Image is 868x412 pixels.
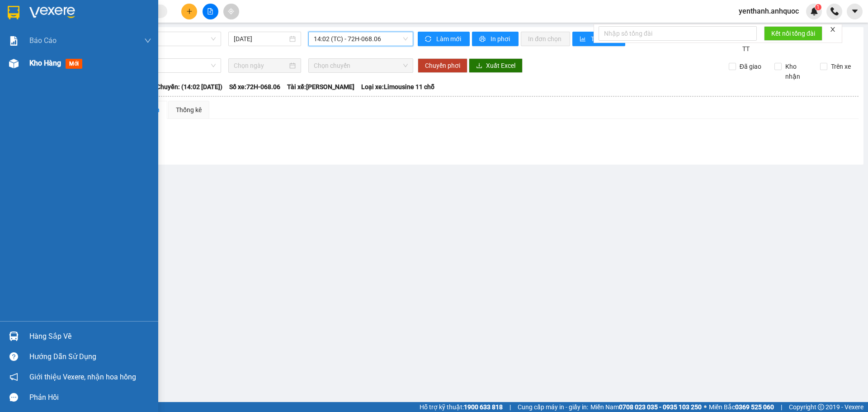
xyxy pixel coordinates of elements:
span: Giới thiệu Vexere, nhận hoa hồng [29,371,136,383]
button: printerIn phơi [472,32,519,46]
div: Phản hồi [29,391,151,404]
span: down [144,37,151,44]
span: 14:02 (TC) - 72H-068.06 [314,32,408,46]
span: Miền Nam [590,402,702,412]
span: 1 [816,4,820,10]
span: Làm mới [436,34,462,44]
div: Hàng sắp về [29,330,151,343]
sup: 1 [815,4,821,10]
span: Miền Bắc [709,402,774,412]
span: yenthanh.anhquoc [731,5,806,17]
img: icon-new-feature [810,7,818,15]
span: bar-chart [580,36,587,43]
span: close [830,26,836,33]
input: 14/10/2025 [234,34,288,44]
div: Thống kê [176,105,202,115]
span: Báo cáo [29,35,57,46]
span: sync [425,36,433,43]
button: Kết nối tổng đài [764,26,822,41]
span: Loại xe: Limousine 11 chỗ [361,82,434,92]
button: syncLàm mới [418,32,470,46]
span: message [9,393,18,402]
span: Chuyến: (14:02 [DATE]) [156,82,222,92]
span: Kết nối tổng đài [771,28,815,38]
button: downloadXuất Excel [469,58,523,73]
span: | [781,402,782,412]
span: plus [186,8,193,14]
span: Kho hàng [29,59,61,67]
strong: 1900 633 818 [464,403,503,411]
span: ⚪️ [704,405,707,409]
img: warehouse-icon [9,331,19,341]
img: solution-icon [9,36,19,46]
img: logo-vxr [8,6,19,19]
span: Số xe: 72H-068.06 [229,82,280,92]
input: Chọn ngày [234,61,288,71]
button: Chuyển phơi [418,58,467,73]
span: Trên xe [827,62,854,71]
span: | [509,402,511,412]
span: Đã giao [736,62,765,71]
div: Hướng dẫn sử dụng [29,350,151,364]
span: Chọn chuyến [314,59,408,72]
span: Hỗ trợ kỹ thuật: [420,402,503,412]
img: phone-icon [830,7,839,15]
span: printer [479,36,487,43]
button: file-add [203,4,218,19]
strong: 0708 023 035 - 0935 103 250 [619,403,702,411]
span: question-circle [9,352,18,361]
span: Kho nhận [782,62,813,81]
span: mới [66,59,82,69]
span: copyright [818,404,824,410]
span: Tài xế: [PERSON_NAME] [287,82,354,92]
button: bar-chartThống kê [572,32,625,46]
span: In phơi [491,34,511,44]
button: In đơn chọn [521,32,570,46]
span: notification [9,373,18,381]
input: Nhập số tổng đài [599,26,757,41]
span: caret-down [851,7,859,15]
span: aim [228,8,234,14]
span: file-add [207,8,213,14]
span: Cung cấp máy in - giấy in: [518,402,588,412]
img: warehouse-icon [9,59,19,68]
button: caret-down [847,4,863,19]
button: aim [223,4,239,19]
button: plus [181,4,197,19]
strong: 0369 525 060 [735,403,774,411]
